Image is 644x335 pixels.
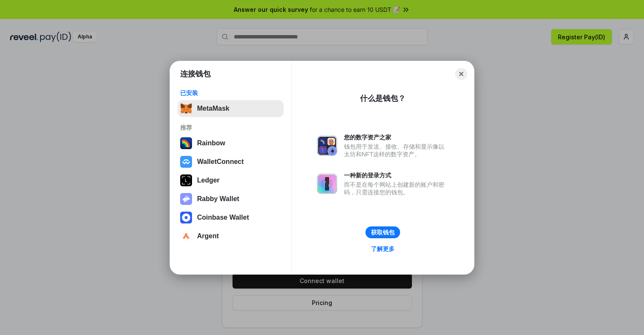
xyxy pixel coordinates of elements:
div: 而不是在每个网站上创建新的账户和密码，只需连接您的钱包。 [344,181,449,196]
img: svg+xml,%3Csvg%20width%3D%2228%22%20height%3D%2228%22%20viewBox%3D%220%200%2028%2028%22%20fill%3D... [180,156,192,168]
div: Ledger [197,177,219,184]
img: svg+xml,%3Csvg%20width%3D%2228%22%20height%3D%2228%22%20viewBox%3D%220%200%2028%2028%22%20fill%3D... [180,212,192,223]
button: Rabby Wallet [178,191,284,207]
img: svg+xml,%3Csvg%20xmlns%3D%22http%3A%2F%2Fwww.w3.org%2F2000%2Fsvg%22%20fill%3D%22none%22%20viewBox... [180,193,192,205]
a: 了解更多 [366,243,400,254]
div: 获取钱包 [371,229,395,236]
div: 钱包用于发送、接收、存储和显示像以太坊和NFT这样的数字资产。 [344,143,449,158]
img: svg+xml,%3Csvg%20width%3D%22120%22%20height%3D%22120%22%20viewBox%3D%220%200%20120%20120%22%20fil... [180,137,192,149]
h1: 连接钱包 [180,69,211,79]
div: 什么是钱包？ [360,93,406,103]
img: svg+xml,%3Csvg%20xmlns%3D%22http%3A%2F%2Fwww.w3.org%2F2000%2Fsvg%22%20fill%3D%22none%22%20viewBox... [317,136,337,156]
div: WalletConnect [197,158,244,166]
button: Coinbase Wallet [178,209,284,226]
div: Argent [197,232,219,240]
div: Rainbow [197,139,225,147]
div: 了解更多 [371,245,395,253]
button: Ledger [178,172,284,189]
button: MetaMask [178,100,284,117]
button: Close [455,68,467,80]
div: Coinbase Wallet [197,214,249,221]
div: 您的数字资产之家 [344,133,449,141]
div: Rabby Wallet [197,195,239,203]
button: WalletConnect [178,153,284,170]
button: Argent [178,228,284,245]
img: svg+xml,%3Csvg%20xmlns%3D%22http%3A%2F%2Fwww.w3.org%2F2000%2Fsvg%22%20fill%3D%22none%22%20viewBox... [317,174,337,194]
div: MetaMask [197,105,229,112]
img: svg+xml,%3Csvg%20width%3D%2228%22%20height%3D%2228%22%20viewBox%3D%220%200%2028%2028%22%20fill%3D... [180,230,192,242]
div: 一种新的登录方式 [344,172,449,179]
div: 推荐 [180,124,281,131]
img: svg+xml,%3Csvg%20fill%3D%22none%22%20height%3D%2233%22%20viewBox%3D%220%200%2035%2033%22%20width%... [180,103,192,114]
button: Rainbow [178,135,284,152]
button: 获取钱包 [365,226,400,238]
div: 已安装 [180,89,281,97]
img: svg+xml,%3Csvg%20xmlns%3D%22http%3A%2F%2Fwww.w3.org%2F2000%2Fsvg%22%20width%3D%2228%22%20height%3... [180,174,192,186]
